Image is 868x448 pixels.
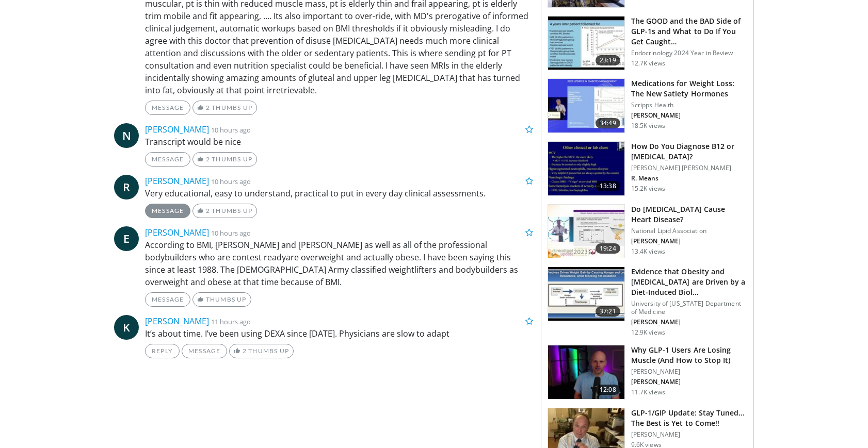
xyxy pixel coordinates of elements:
a: 13:38 How Do You Diagnose B12 or [MEDICAL_DATA]? [PERSON_NAME] [PERSON_NAME] R. Means 15.2K views [548,141,747,196]
a: Message [145,101,190,115]
a: [PERSON_NAME] [145,227,209,238]
a: 2 Thumbs Up [192,101,257,115]
a: 2 Thumbs Up [192,204,257,218]
p: Endocrinology 2024 Year in Review [631,49,747,57]
a: [PERSON_NAME] [145,175,209,187]
span: 2 [243,347,247,355]
small: 10 hours ago [211,177,251,186]
span: 12:08 [596,385,620,395]
img: 756cb5e3-da60-49d4-af2c-51c334342588.150x105_q85_crop-smart_upscale.jpg [548,16,624,70]
a: K [114,315,139,340]
a: Reply [145,344,180,358]
p: Very educational, easy to understand, practical to put in every day clinical assessments. [145,187,533,200]
p: University of [US_STATE] Department of Medicine [631,300,747,316]
h3: Evidence that Obesity and [MEDICAL_DATA] are Driven by a Diet-Induced Biol… [631,267,747,297]
p: [PERSON_NAME] [631,368,747,376]
span: 2 [206,207,210,214]
p: Scripps Health [631,101,747,109]
a: E [114,226,139,251]
h3: The GOOD and the BAD Side of GLP-1s and What to Do If You Get Caught… [631,16,747,47]
p: [PERSON_NAME] [631,378,747,386]
small: 11 hours ago [211,317,251,326]
a: [PERSON_NAME] [145,316,209,327]
a: [PERSON_NAME] [145,124,209,135]
a: Message [145,292,190,307]
p: [PERSON_NAME] [PERSON_NAME] [631,164,747,172]
p: 11.7K views [631,388,665,396]
p: It’s about time. I’ve been using DEXA since [DATE]. Physicians are slow to adapt [145,327,533,340]
a: Message [182,344,227,358]
img: 172d2151-0bab-4046-8dbc-7c25e5ef1d9f.150x105_q85_crop-smart_upscale.jpg [548,142,624,195]
p: 18.5K views [631,122,665,130]
p: R. Means [631,174,747,182]
span: 23:19 [596,55,620,65]
a: 12:08 Why GLP-1 Users Are Losing Muscle (And How to Stop It) [PERSON_NAME] [PERSON_NAME] 11.7K views [548,345,747,400]
p: 12.9K views [631,328,665,337]
a: Message [145,152,190,167]
h3: Medications for Weight Loss: The New Satiety Hormones [631,78,747,99]
a: Thumbs Up [192,292,251,307]
a: 23:19 The GOOD and the BAD Side of GLP-1s and What to Do If You Get Caught… Endocrinology 2024 Ye... [548,16,747,71]
span: 13:38 [596,181,620,191]
a: 2 Thumbs Up [192,152,257,167]
a: 37:21 Evidence that Obesity and [MEDICAL_DATA] are Driven by a Diet-Induced Biol… University of [... [548,267,747,337]
small: 10 hours ago [211,228,251,238]
p: [PERSON_NAME] [631,111,747,120]
h3: Why GLP-1 Users Are Losing Muscle (And How to Stop It) [631,345,747,366]
img: 53591b2a-b107-489b-8d45-db59bb710304.150x105_q85_crop-smart_upscale.jpg [548,267,624,321]
a: R [114,175,139,200]
p: [PERSON_NAME] [631,237,747,245]
p: 13.4K views [631,247,665,256]
a: 34:49 Medications for Weight Loss: The New Satiety Hormones Scripps Health [PERSON_NAME] 18.5K views [548,78,747,133]
a: N [114,123,139,148]
h3: Do [MEDICAL_DATA] Cause Heart Disease? [631,204,747,225]
span: 34:49 [596,118,620,128]
a: 19:24 Do [MEDICAL_DATA] Cause Heart Disease? National Lipid Association [PERSON_NAME] 13.4K views [548,204,747,259]
p: According to BMI, [PERSON_NAME] and [PERSON_NAME] as well as all of the professional bodybuilders... [145,239,533,288]
span: 19:24 [596,243,620,254]
a: 2 Thumbs Up [229,344,294,358]
span: 2 [206,155,210,163]
h3: GLP-1/GIP Update: Stay Tuned... The Best is Yet to Come!! [631,408,747,428]
a: Message [145,204,190,218]
p: 12.7K views [631,59,665,68]
p: 15.2K views [631,185,665,193]
h3: How Do You Diagnose B12 or [MEDICAL_DATA]? [631,141,747,162]
span: 2 [206,104,210,111]
p: [PERSON_NAME] [631,430,747,439]
img: d02f8afc-0a34-41d5-a7a4-015398970a1a.150x105_q85_crop-smart_upscale.jpg [548,345,624,399]
small: 10 hours ago [211,125,251,135]
p: [PERSON_NAME] [631,318,747,326]
img: 07e42906-ef03-456f-8d15-f2a77df6705a.150x105_q85_crop-smart_upscale.jpg [548,79,624,132]
p: National Lipid Association [631,227,747,235]
p: Transcript would be nice [145,136,533,148]
img: 0bfdbe78-0a99-479c-8700-0132d420b8cd.150x105_q85_crop-smart_upscale.jpg [548,205,624,258]
span: 37:21 [596,306,620,317]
